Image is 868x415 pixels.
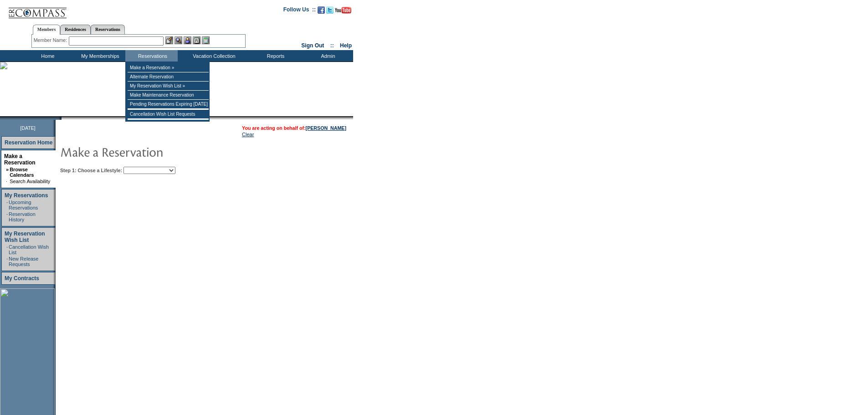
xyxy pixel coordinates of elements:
[242,132,254,137] a: Clear
[6,256,8,267] td: ·
[5,231,45,243] a: My Reservation Wish List
[91,25,125,34] a: Reservations
[335,9,351,15] a: Subscribe to our YouTube Channel
[326,6,334,14] img: Follow us on Twitter
[128,63,209,72] td: Make a Reservation »
[306,125,346,131] a: [PERSON_NAME]
[242,125,346,131] span: You are acting on behalf of:
[9,200,38,210] a: Upcoming Reservations
[10,179,50,184] a: Search Availability
[128,72,209,82] td: Alternate Reservation
[6,167,9,172] b: »
[128,100,209,109] td: Pending Reservations Expiring [DATE]
[128,82,209,91] td: My Reservation Wish List »
[128,91,209,100] td: Make Maintenance Reservation
[9,244,49,255] a: Cancellation Wish List
[248,50,301,61] td: Reports
[5,275,39,282] a: My Contracts
[178,50,248,61] td: Vacation Collection
[60,25,91,34] a: Residences
[184,36,191,44] img: Impersonate
[340,42,352,49] a: Help
[9,256,38,267] a: New Release Requests
[6,200,8,210] td: ·
[165,36,173,44] img: b_edit.gif
[4,153,36,166] a: Make a Reservation
[58,116,62,120] img: promoShadowLeftCorner.gif
[128,110,209,119] td: Cancellation Wish List Requests
[6,211,8,222] td: ·
[62,116,62,120] img: blank.gif
[125,50,178,61] td: Reservations
[5,139,52,146] a: Reservation Home
[60,168,122,173] b: Step 1: Choose a Lifestyle:
[326,9,334,15] a: Follow us on Twitter
[202,36,210,44] img: b_calculator.gif
[21,50,73,61] td: Home
[318,6,325,14] img: Become our fan on Facebook
[301,42,324,49] a: Sign Out
[330,42,334,49] span: ::
[73,50,125,61] td: My Memberships
[34,36,69,44] div: Member Name:
[10,167,34,178] a: Browse Calendars
[318,9,325,15] a: Become our fan on Facebook
[5,192,48,199] a: My Reservations
[335,7,351,14] img: Subscribe to our YouTube Channel
[20,125,36,131] span: [DATE]
[6,179,9,184] td: ·
[193,36,200,44] img: Reservations
[9,211,36,222] a: Reservation History
[283,5,316,16] td: Follow Us ::
[175,36,182,44] img: View
[301,50,353,61] td: Admin
[33,25,61,35] a: Members
[60,143,242,161] img: pgTtlMakeReservation.gif
[6,244,8,255] td: ·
